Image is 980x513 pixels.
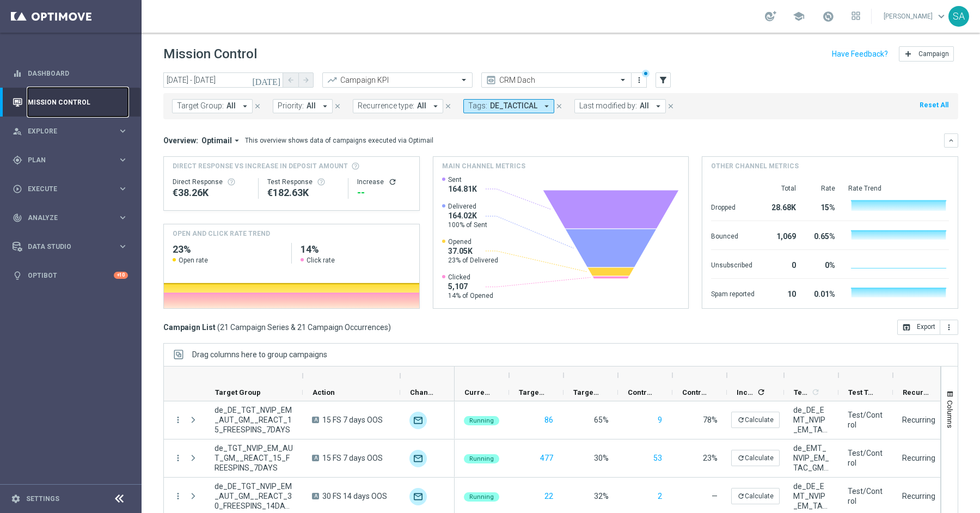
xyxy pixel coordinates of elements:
[809,284,835,302] div: 0.01%
[737,416,745,424] i: refresh
[12,271,128,280] button: lightbulb Optibot +10
[118,126,128,136] i: keyboard_arrow_right
[793,443,829,473] span: de_EMT_NVIP_EM_TAC_GM__OOS_15FS_7DAYS_250516
[172,99,253,113] button: Target Group: All arrow_drop_down
[173,178,249,186] div: Direct Response
[731,450,780,466] button: refreshCalculate
[448,282,493,291] span: 5,107
[312,455,319,461] span: A
[12,69,128,78] button: equalizer Dashboard
[250,72,283,89] button: [DATE]
[902,491,935,501] div: Recurring
[848,184,949,193] div: Rate Trend
[431,101,440,111] i: arrow_drop_down
[28,261,114,290] a: Optibot
[322,415,383,425] span: 15 FS 7 days OOS
[667,102,675,110] i: close
[12,213,128,222] button: track_changes Analyze keyboard_arrow_right
[13,126,118,136] div: Explore
[574,99,666,113] button: Last modified by: All arrow_drop_down
[215,388,261,396] span: Target Group
[945,323,953,332] i: more_vert
[711,198,755,215] div: Dropped
[12,242,128,251] div: Data Studio keyboard_arrow_right
[448,291,493,300] span: 14% of Opened
[897,320,940,335] button: open_in_browser Export
[13,213,22,223] i: track_changes
[409,450,427,467] img: Optimail
[164,401,455,439] div: Press SPACE to select this row.
[464,388,491,396] span: Current Status
[173,243,283,256] h2: 23%
[240,101,250,111] i: arrow_drop_down
[768,184,796,193] div: Total
[469,455,494,462] span: Running
[322,453,383,463] span: 15 FS 7 days OOS
[12,185,128,193] button: play_circle_outline Execute keyboard_arrow_right
[442,161,525,171] h4: Main channel metrics
[357,178,411,186] div: Increase
[448,175,477,184] span: Sent
[902,415,935,425] div: Recurring
[173,453,183,463] button: more_vert
[711,161,799,171] h4: Other channel metrics
[320,101,330,111] i: arrow_drop_down
[220,322,388,332] span: 21 Campaign Series & 21 Campaign Occurrences
[13,155,118,165] div: Plan
[809,227,835,244] div: 0.65%
[640,101,649,111] span: All
[666,100,676,112] button: close
[490,101,537,111] span: DE_TACTICAL
[737,492,745,500] i: refresh
[409,412,427,429] img: Optimail
[794,388,810,396] span: Templates
[444,102,452,110] i: close
[301,243,411,256] h2: 14%
[793,481,829,511] span: de_DE_EMT_NVIP_EM_TAC_GM__OOS_30FS_14DAYS
[594,454,609,462] span: 30%
[543,413,554,427] button: 86
[848,410,884,430] div: Test/Control
[543,490,554,503] button: 22
[334,102,341,110] i: close
[542,101,552,111] i: arrow_drop_down
[944,133,958,148] button: keyboard_arrow_down
[652,451,663,465] button: 53
[173,415,183,425] button: more_vert
[118,155,128,165] i: keyboard_arrow_right
[768,227,796,244] div: 1,069
[468,101,487,111] span: Tags:
[904,50,912,58] i: add
[657,413,663,427] button: 9
[28,157,118,163] span: Plan
[217,322,220,332] span: (
[177,101,224,111] span: Target Group:
[28,186,118,192] span: Execute
[711,255,755,273] div: Unsubscribed
[333,100,342,112] button: close
[215,481,293,511] span: de_DE_TGT_NVIP_EM_AUT_GM__REACT_30_FREESPINS_14DAYS
[307,101,316,111] span: All
[358,101,414,111] span: Recurrence type:
[731,412,780,428] button: refreshCalculate
[287,76,295,84] i: arrow_back
[164,439,455,478] div: Press SPACE to select this row.
[410,388,436,396] span: Channel
[118,212,128,223] i: keyboard_arrow_right
[448,221,487,229] span: 100% of Sent
[226,101,236,111] span: All
[903,388,929,396] span: Recurrence
[307,256,335,265] span: Click rate
[902,323,911,332] i: open_in_browser
[278,101,304,111] span: Priority:
[273,99,333,113] button: Priority: All arrow_drop_down
[848,486,884,506] div: Test/Control
[417,101,426,111] span: All
[947,137,955,144] i: keyboard_arrow_down
[883,8,948,25] a: [PERSON_NAME]keyboard_arrow_down
[443,100,453,112] button: close
[464,491,499,502] colored-tag: Running
[897,322,958,331] multiple-options-button: Export to CSV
